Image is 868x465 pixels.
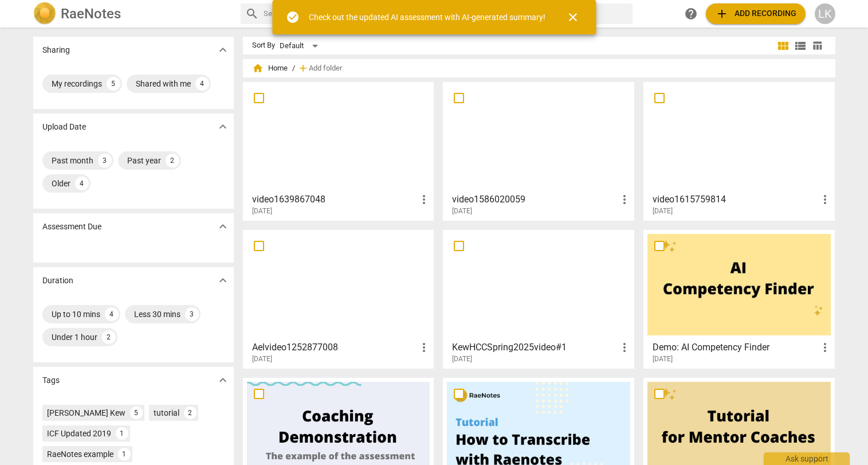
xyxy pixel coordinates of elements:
[559,3,587,31] button: Close
[42,275,73,287] p: Duration
[653,206,673,216] span: [DATE]
[566,10,580,24] span: close
[452,206,472,216] span: [DATE]
[452,341,618,354] h3: KewHCCSpring2025video#1
[286,10,300,24] span: check_circle
[33,2,231,25] a: LogoRaeNotes
[818,341,832,354] span: more_vert
[116,427,128,440] div: 1
[764,452,850,465] div: Ask support
[715,7,729,21] span: add
[417,193,431,206] span: more_vert
[130,407,143,419] div: 5
[309,64,342,73] span: Add folder
[447,86,630,216] a: video1586020059[DATE]
[214,118,231,135] button: Show more
[61,6,121,22] h2: RaeNotes
[98,154,112,167] div: 3
[216,220,230,233] span: expand_more
[127,155,161,166] div: Past year
[216,43,230,57] span: expand_more
[42,221,101,233] p: Assessment Due
[247,86,430,216] a: video1639867048[DATE]
[812,40,823,51] span: table_chart
[653,354,673,364] span: [DATE]
[715,7,796,21] span: Add recording
[776,39,790,53] span: view_module
[297,62,309,74] span: add
[792,37,809,54] button: List view
[452,193,618,206] h3: video1586020059
[52,78,102,89] div: My recordings
[195,77,209,91] div: 4
[252,341,418,354] h3: Aelvideo1252877008
[706,3,806,24] button: Upload
[47,407,125,419] div: [PERSON_NAME] Kew
[452,354,472,364] span: [DATE]
[105,307,119,321] div: 4
[264,5,628,23] input: Search
[647,86,831,216] a: video1615759814[DATE]
[47,428,111,439] div: ICF Updated 2019
[134,308,180,320] div: Less 30 mins
[216,273,230,287] span: expand_more
[292,64,295,73] span: /
[247,234,430,364] a: Aelvideo1252877008[DATE]
[447,234,630,364] a: KewHCCSpring2025video#1[DATE]
[280,37,322,55] div: Default
[42,374,60,386] p: Tags
[214,272,231,289] button: Show more
[214,218,231,235] button: Show more
[166,154,179,167] div: 2
[216,373,230,387] span: expand_more
[214,41,231,58] button: Show more
[809,37,826,54] button: Table view
[417,341,431,354] span: more_vert
[681,3,701,24] a: Help
[42,121,86,133] p: Upload Date
[252,354,272,364] span: [DATE]
[775,37,792,54] button: Tile view
[252,62,288,74] span: Home
[47,448,113,460] div: RaeNotes example
[647,234,831,364] a: Demo: AI Competency Finder[DATE]
[33,2,56,25] img: Logo
[136,78,191,89] div: Shared with me
[52,331,97,343] div: Under 1 hour
[52,155,93,166] div: Past month
[107,77,120,91] div: 5
[794,39,807,53] span: view_list
[684,7,698,21] span: help
[154,407,179,419] div: tutorial
[216,120,230,134] span: expand_more
[309,11,545,24] div: Check out the updated AI assessment with AI-generated summary!
[252,41,275,50] div: Sort By
[252,193,418,206] h3: video1639867048
[184,407,197,419] div: 2
[102,330,116,344] div: 2
[815,3,835,24] button: LK
[818,193,832,206] span: more_vert
[618,193,631,206] span: more_vert
[618,341,631,354] span: more_vert
[52,308,100,320] div: Up to 10 mins
[42,44,70,56] p: Sharing
[252,206,272,216] span: [DATE]
[653,193,818,206] h3: video1615759814
[214,372,231,389] button: Show more
[245,7,259,21] span: search
[653,341,818,354] h3: Demo: AI Competency Finder
[52,178,70,189] div: Older
[252,62,264,74] span: home
[185,307,199,321] div: 3
[118,448,131,460] div: 1
[75,177,89,190] div: 4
